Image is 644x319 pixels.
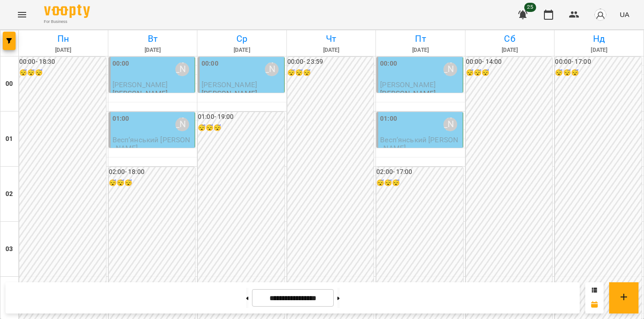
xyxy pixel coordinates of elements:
[202,90,257,97] p: [PERSON_NAME]
[112,80,168,89] span: [PERSON_NAME]
[20,32,106,46] h6: Пн
[443,62,457,76] div: Божко Олександра
[377,46,464,55] h6: [DATE]
[443,118,457,131] div: Божко Олександра
[44,19,90,25] span: For Business
[112,114,129,124] label: 01:00
[380,114,397,124] label: 01:00
[380,90,436,97] p: [PERSON_NAME]
[198,112,285,122] h6: 01:00 - 19:00
[11,4,33,26] button: Menu
[616,6,633,23] button: UA
[467,32,553,46] h6: Сб
[380,80,436,89] span: [PERSON_NAME]
[555,57,642,67] h6: 00:00 - 17:00
[112,59,129,69] label: 00:00
[376,178,463,188] h6: 😴😴😴
[524,3,536,12] span: 25
[112,90,168,97] p: [PERSON_NAME]
[19,57,106,67] h6: 00:00 - 18:30
[467,46,553,55] h6: [DATE]
[202,80,257,89] span: [PERSON_NAME]
[112,135,190,152] span: Весп‘янський [PERSON_NAME]
[175,118,189,131] div: Божко Олександра
[6,79,13,89] h6: 00
[6,189,13,199] h6: 02
[377,32,464,46] h6: Пт
[6,244,13,254] h6: 03
[288,32,375,46] h6: Чт
[380,135,458,152] span: Весп‘янський [PERSON_NAME]
[19,68,106,78] h6: 😴😴😴
[110,46,196,55] h6: [DATE]
[376,167,463,177] h6: 02:00 - 17:00
[109,167,196,177] h6: 02:00 - 18:00
[175,62,189,76] div: Божко Олександра
[265,62,279,76] div: Божко Олександра
[199,32,285,46] h6: Ср
[287,68,374,78] h6: 😴😴😴
[556,32,642,46] h6: Нд
[202,59,218,69] label: 00:00
[556,46,642,55] h6: [DATE]
[199,46,285,55] h6: [DATE]
[594,8,607,21] img: avatar_s.png
[288,46,375,55] h6: [DATE]
[620,10,629,19] span: UA
[466,57,553,67] h6: 00:00 - 14:00
[6,134,13,144] h6: 01
[44,5,90,18] img: Voopty Logo
[466,68,553,78] h6: 😴😴😴
[555,68,642,78] h6: 😴😴😴
[109,178,196,188] h6: 😴😴😴
[20,46,106,55] h6: [DATE]
[380,59,397,69] label: 00:00
[198,123,285,133] h6: 😴😴😴
[287,57,374,67] h6: 00:00 - 23:59
[110,32,196,46] h6: Вт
